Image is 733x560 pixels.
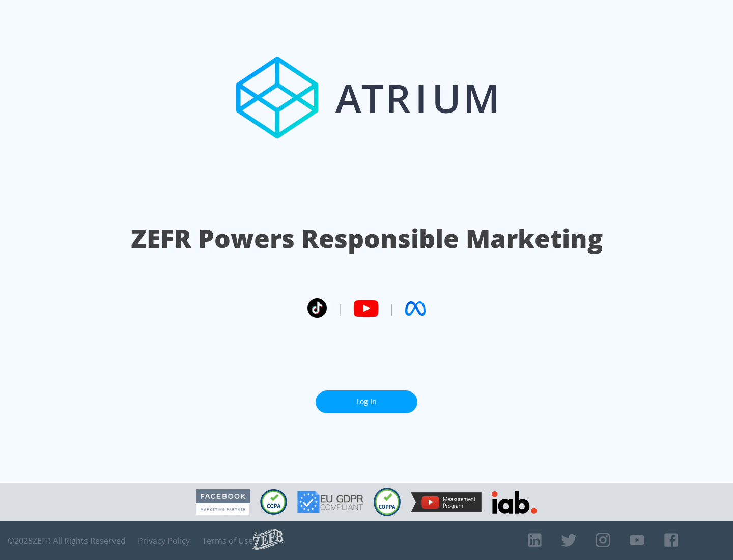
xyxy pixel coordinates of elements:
img: YouTube Measurement Program [411,492,482,512]
span: | [337,301,343,316]
img: IAB [492,491,537,514]
img: GDPR Compliant [297,491,363,513]
span: © 2025 ZEFR All Rights Reserved [8,536,126,546]
a: Log In [316,390,417,413]
img: CCPA Compliant [260,489,287,515]
span: | [389,301,395,316]
img: Facebook Marketing Partner [196,489,250,515]
a: Terms of Use [202,536,253,546]
img: COPPA Compliant [374,488,401,516]
h1: ZEFR Powers Responsible Marketing [131,221,603,256]
a: Privacy Policy [138,536,190,546]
